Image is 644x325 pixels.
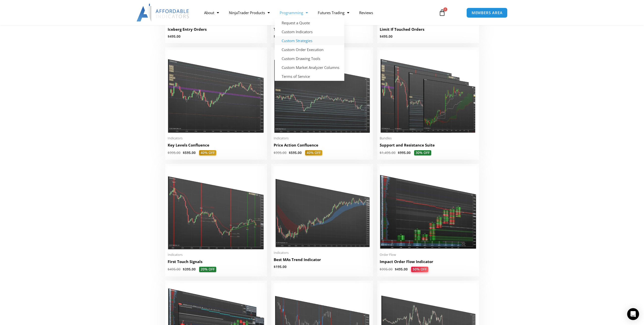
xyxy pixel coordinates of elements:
[289,150,291,155] span: $
[274,166,371,248] img: Best MAs Trend Indicator
[472,11,503,15] span: MEMBERS AREA
[275,7,313,18] a: Programming
[305,150,322,156] span: 40% OFF
[398,150,411,155] bdi: 995.00
[168,136,265,140] span: Indicators
[199,267,216,272] span: 20% OFF
[183,150,196,155] bdi: 595.00
[183,267,185,271] span: $
[274,150,276,155] span: $
[380,259,477,267] a: Impact Order Flow Indicator
[274,257,371,265] a: Best MAs Trend Indicator
[183,267,196,271] bdi: 395.00
[168,34,181,39] bdi: 495.00
[380,143,477,148] h2: Support and Resistance Suite
[168,166,265,250] img: First Touch Signals 1
[398,150,400,155] span: $
[168,150,181,155] bdi: 995.00
[275,54,344,63] a: Custom Drawing Tools
[168,150,170,155] span: $
[289,150,302,155] bdi: 595.00
[380,267,393,271] bdi: 995.00
[168,34,170,39] span: $
[168,143,265,150] a: Key Levels Confluence
[275,18,344,27] a: Request a Quote
[274,34,276,39] span: $
[274,136,371,140] span: Indicators
[168,267,170,271] span: $
[380,27,477,34] a: Limit If Touched Orders
[168,143,265,148] h2: Key Levels Confluence
[136,4,190,22] img: LogoAI | Affordable Indicators – NinjaTrader
[168,267,181,271] bdi: 495.00
[168,27,265,34] a: Iceberg Entry Orders
[380,150,396,155] bdi: 1,495.00
[380,143,477,150] a: Support and Resistance Suite
[411,267,429,272] span: 50% OFF
[443,7,447,11] span: 0
[395,267,408,271] bdi: 495.00
[395,267,397,271] span: $
[168,259,265,267] a: First Touch Signals
[168,50,265,133] img: Key Levels 1
[274,50,371,133] img: Price Action Confluence 2
[274,265,276,269] span: $
[274,143,371,148] h2: Price Action Confluence
[168,253,265,257] span: Indicators
[183,150,185,155] span: $
[380,253,477,257] span: Order Flow
[274,257,371,262] h2: Best MAs Trend Indicator
[466,8,508,18] a: MEMBERS AREA
[274,265,287,269] bdi: 195.00
[224,7,275,18] a: NinjaTrader Products
[380,150,382,155] span: $
[274,143,371,150] a: Price Action Confluence
[313,7,354,18] a: Futures Trading
[274,34,287,39] bdi: 495.00
[380,166,477,250] img: OrderFlow 2
[274,251,371,255] span: Indicators
[431,5,453,20] a: 0
[199,150,216,156] span: 40% OFF
[354,7,378,18] a: Reviews
[275,27,344,36] a: Custom Indicators
[414,150,431,156] span: 30% OFF
[275,36,344,45] a: Custom Strategies
[380,267,382,271] span: $
[275,45,344,54] a: Custom Order Execution
[380,50,477,133] img: Support and Resistance Suite 1
[275,63,344,72] a: Custom Market Analyzer Columns
[274,27,371,32] h2: Time Sliced Entry Orders
[627,308,639,320] div: Open Intercom Messenger
[380,34,393,39] bdi: 495.00
[274,150,287,155] bdi: 995.00
[275,72,344,81] a: Terms of Service
[275,18,344,81] ul: Programming
[274,27,371,34] a: Time Sliced Entry Orders
[380,34,382,39] span: $
[380,27,477,32] h2: Limit If Touched Orders
[199,7,224,18] a: About
[168,259,265,264] h2: First Touch Signals
[199,7,433,18] nav: Menu
[380,259,477,264] h2: Impact Order Flow Indicator
[168,27,265,32] h2: Iceberg Entry Orders
[380,136,477,140] span: Bundles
